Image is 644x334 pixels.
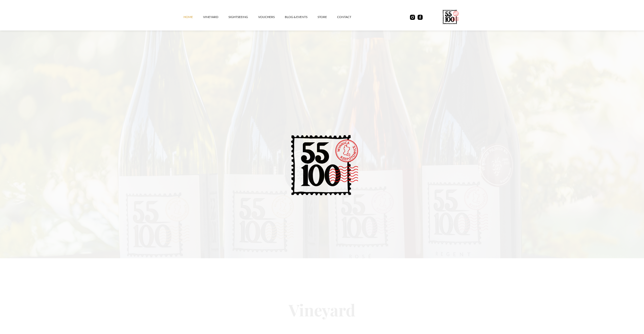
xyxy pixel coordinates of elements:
[285,15,307,19] font: Blog & Events
[285,9,318,25] a: Blog & Events
[318,15,327,19] font: STORE
[258,9,285,25] a: vouchers
[228,15,248,19] font: SIGHTSEEING
[258,15,275,19] font: vouchers
[318,9,337,25] a: STORE
[337,9,361,25] a: contact
[203,15,218,19] font: vineyard
[184,15,193,19] font: Home
[228,9,258,25] a: SIGHTSEEING
[337,15,351,19] font: contact
[203,9,228,25] a: vineyard
[184,9,203,25] a: Home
